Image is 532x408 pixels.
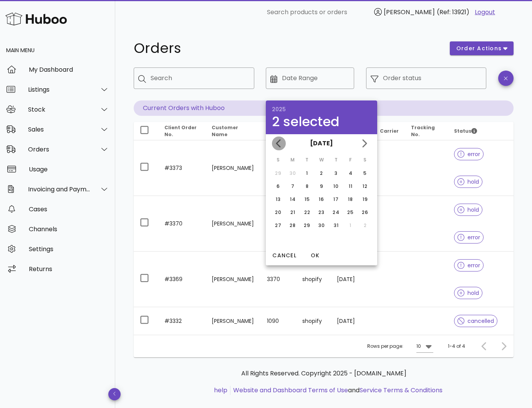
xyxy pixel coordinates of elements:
button: 25 [344,206,356,219]
div: 25 [344,209,356,216]
div: 28 [287,222,299,229]
p: Current Orders with Huboo [134,100,514,116]
button: [DATE] [307,136,336,151]
button: 23 [315,206,328,219]
span: Status [454,128,477,134]
div: 2025 [272,107,371,112]
td: shopify [296,252,331,307]
div: 22 [301,209,313,216]
td: shopify [296,307,331,335]
button: 10 [330,180,342,192]
button: Next month [357,137,371,150]
a: Website and Dashboard Terms of Use [233,386,348,395]
div: Cases [29,206,109,213]
div: Channels [29,225,109,233]
span: [PERSON_NAME] [384,8,435,16]
td: 5020 [261,196,296,252]
div: 11 [344,183,356,190]
div: Sales [28,126,91,133]
div: 31 [330,222,342,229]
th: T [329,153,343,166]
li: and [230,386,443,395]
div: 30 [315,222,328,229]
td: [PERSON_NAME] [206,252,261,307]
button: 29 [301,219,313,232]
span: error [457,263,480,268]
a: help [214,386,227,395]
div: Listings [28,86,91,93]
button: 16 [315,193,328,206]
td: #3332 [158,307,206,335]
th: W [315,153,328,166]
img: Huboo Logo [5,11,67,27]
button: 5 [359,167,371,179]
div: 23 [315,209,328,216]
span: error [457,235,480,240]
td: [PERSON_NAME] [206,196,261,252]
div: Returns [29,265,109,273]
button: 21 [287,206,299,219]
button: 3 [330,167,342,179]
div: Usage [29,166,109,173]
span: hold [457,290,479,296]
div: 5 [359,170,371,177]
button: OK [303,248,327,262]
div: 13 [272,196,284,203]
div: 1 [301,170,313,177]
div: 2 [315,170,328,177]
span: hold [457,207,479,212]
span: cancelled [457,318,494,324]
th: T [300,153,314,166]
button: 2 [315,167,328,179]
button: 8 [301,180,313,192]
div: Invoicing and Payments [28,186,91,193]
button: 28 [287,219,299,232]
td: 1090 [261,307,296,335]
div: 2 selected [272,115,371,128]
span: order actions [456,44,502,53]
div: 1-4 of 4 [448,343,465,350]
th: Customer Name [206,122,261,140]
div: 10 [416,343,421,350]
a: Logout [475,8,495,17]
div: 21 [287,209,299,216]
td: #3373 [158,140,206,196]
div: Settings [29,245,109,253]
button: 15 [301,193,313,206]
th: F [344,153,358,166]
div: 3 [330,170,342,177]
td: #3370 [158,196,206,252]
th: Client Order No. [158,122,206,140]
a: Service Terms & Conditions [360,386,443,395]
div: 8 [301,183,313,190]
div: 26 [359,209,371,216]
div: My Dashboard [29,66,109,73]
div: 7 [287,183,299,190]
button: 11 [344,180,356,192]
td: 2770 [261,140,296,196]
button: 18 [344,193,356,206]
th: S [271,153,285,166]
td: [PERSON_NAME] [206,307,261,335]
div: 19 [359,196,371,203]
button: 30 [315,219,328,232]
span: error [457,151,480,157]
td: 3370 [261,252,296,307]
div: 27 [272,222,284,229]
div: Rows per page: [367,335,433,357]
div: 17 [330,196,342,203]
span: OK [306,252,324,260]
button: 6 [272,180,284,192]
div: 4 [344,170,356,177]
span: (Ref: 13921) [437,8,469,16]
div: Orders [28,146,91,153]
div: 16 [315,196,328,203]
button: 19 [359,193,371,206]
div: 20 [272,209,284,216]
span: Carrier [380,128,399,134]
button: 22 [301,206,313,219]
div: 15 [301,196,313,203]
div: 14 [287,196,299,203]
button: 4 [344,167,356,179]
th: Tracking No. [405,122,448,140]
